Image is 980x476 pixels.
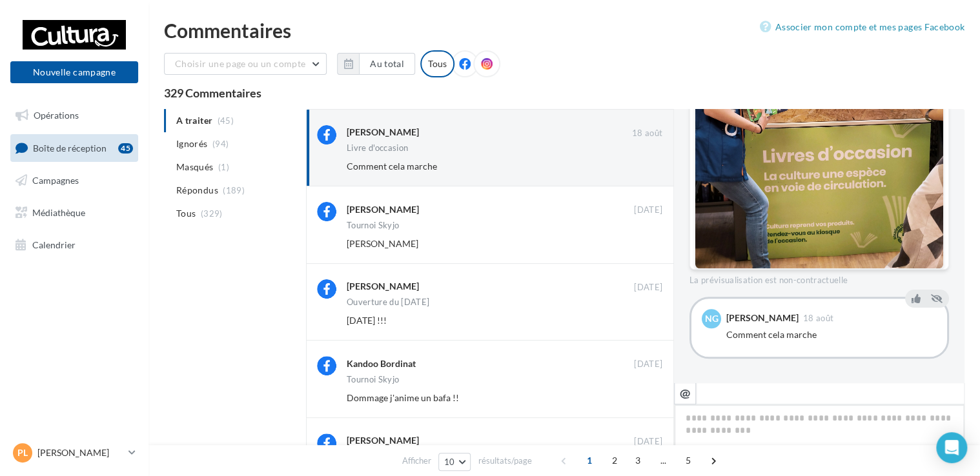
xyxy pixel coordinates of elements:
[680,387,691,399] i: @
[175,58,305,69] span: Choisir une page ou un compte
[726,328,937,341] div: Comment cela marche
[212,139,229,149] span: (94)
[337,53,415,75] button: Au total
[176,161,213,174] span: Masqués
[164,87,965,99] div: 329 Commentaires
[347,144,408,152] div: Livre d'occasion
[223,185,245,195] span: (189)
[33,142,107,153] span: Boîte de réception
[118,143,133,154] div: 45
[164,53,327,75] button: Choisir une page ou un compte
[420,50,454,77] div: Tous
[689,270,949,286] div: La prévisualisation est non-contractuelle
[628,450,648,471] span: 3
[347,375,399,384] div: Tournoi Skyjo
[634,204,662,216] span: [DATE]
[604,450,625,471] span: 2
[176,207,196,220] span: Tous
[164,21,965,40] div: Commentaires
[478,455,531,467] span: résultats/page
[176,184,218,197] span: Répondus
[17,446,28,459] span: PL
[10,61,138,83] button: Nouvelle campagne
[347,221,399,230] div: Tournoi Skyjo
[32,207,85,218] span: Médiathèque
[8,102,141,129] a: Opérations
[632,128,662,139] span: 18 août
[803,314,833,322] span: 18 août
[34,110,79,121] span: Opérations
[8,232,141,259] a: Calendrier
[347,238,418,249] span: [PERSON_NAME]
[218,162,229,172] span: (1)
[347,203,419,216] div: [PERSON_NAME]
[347,357,416,370] div: Kandoo Bordinat
[32,175,79,186] span: Campagnes
[347,298,429,306] div: Ouverture du [DATE]
[705,312,719,325] span: NG
[201,208,223,219] span: (329)
[444,457,455,467] span: 10
[8,134,141,162] a: Boîte de réception45
[726,313,799,322] div: [PERSON_NAME]
[653,450,673,471] span: ...
[634,436,662,448] span: [DATE]
[936,432,967,463] div: Open Intercom Messenger
[678,450,699,471] span: 5
[402,455,431,467] span: Afficher
[674,382,696,404] button: @
[347,161,437,172] span: Comment cela marche
[10,441,138,465] a: PL [PERSON_NAME]
[359,53,415,75] button: Au total
[37,446,123,459] p: [PERSON_NAME]
[347,434,419,447] div: [PERSON_NAME]
[438,453,471,471] button: 10
[347,126,419,139] div: [PERSON_NAME]
[634,359,662,370] span: [DATE]
[634,282,662,293] span: [DATE]
[8,199,141,226] a: Médiathèque
[347,392,459,403] span: Dommage j'anime un bafa !!
[760,19,965,35] a: Associer mon compte et mes pages Facebook
[176,137,207,150] span: Ignorés
[579,450,600,471] span: 1
[347,280,419,293] div: [PERSON_NAME]
[8,167,141,194] a: Campagnes
[32,239,76,250] span: Calendrier
[347,315,387,326] span: [DATE] !!!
